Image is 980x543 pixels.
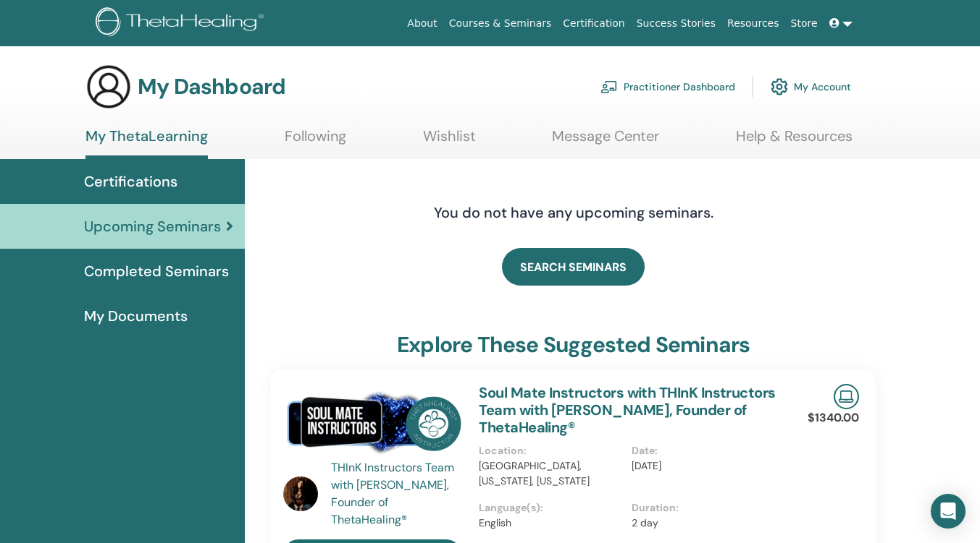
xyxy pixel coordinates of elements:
img: Soul Mate Instructors [283,384,461,463]
p: Language(s) : [479,500,622,516]
span: Completed Seminars [84,260,229,282]
a: Resources [721,10,785,37]
a: Store [785,10,824,37]
span: Certifications [84,171,177,192]
h4: You do not have any upcoming seminars. [345,204,802,221]
p: Location : [479,443,622,458]
span: My Documents [84,305,188,327]
img: cog.svg [771,74,788,99]
p: [DATE] [632,458,775,474]
a: SEARCH SEMINARS [502,248,645,286]
a: Success Stories [631,10,721,37]
p: Date : [632,443,775,458]
a: Practitioner Dashboard [600,71,735,103]
img: chalkboard-teacher.svg [600,80,618,93]
a: Soul Mate Instructors with THInK Instructors Team with [PERSON_NAME], Founder of ThetaHealing® [479,383,776,437]
a: My ThetaLearning [85,127,208,159]
a: THInK Instructors Team with [PERSON_NAME], Founder of ThetaHealing® [331,459,465,529]
a: Courses & Seminars [443,10,558,37]
a: Following [285,127,346,155]
a: Help & Resources [736,127,853,155]
a: About [401,10,443,37]
p: 2 day [632,516,775,531]
h3: My Dashboard [138,74,285,100]
a: Wishlist [423,127,476,155]
span: Upcoming Seminars [84,215,221,237]
p: Duration : [632,500,775,516]
span: SEARCH SEMINARS [520,260,627,275]
a: My Account [771,71,851,103]
div: Open Intercom Messenger [931,494,966,529]
img: generic-user-icon.jpg [85,64,132,110]
a: Message Center [552,127,659,155]
p: $1340.00 [808,409,859,427]
img: Live Online Seminar [834,384,859,409]
h3: explore these suggested seminars [397,332,750,358]
a: Certification [557,10,630,37]
img: default.jpg [283,476,318,511]
p: English [479,516,622,531]
p: [GEOGRAPHIC_DATA], [US_STATE], [US_STATE] [479,458,622,489]
img: logo.png [96,7,269,40]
